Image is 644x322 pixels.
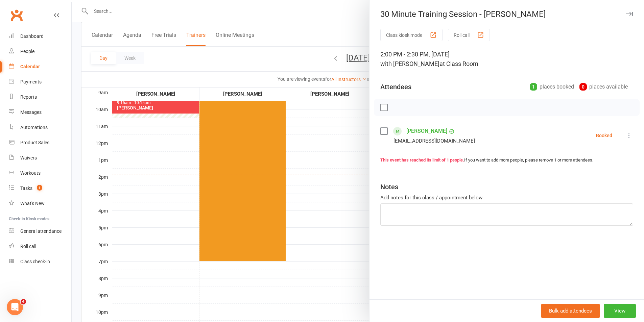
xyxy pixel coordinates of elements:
[380,182,398,192] div: Notes
[530,82,574,92] div: places booked
[406,126,447,137] a: [PERSON_NAME]
[380,157,633,164] div: If you want to add more people, please remove 1 or more attendees.
[7,299,23,315] iframe: Intercom live chat
[380,194,633,202] div: Add notes for this class / appointment below
[380,29,443,41] button: Class kiosk mode
[9,59,71,74] a: Calendar
[9,239,71,254] a: Roll call
[9,224,71,239] a: General attendance kiosk mode
[380,82,411,92] div: Attendees
[393,137,475,145] div: [EMAIL_ADDRESS][DOMAIN_NAME]
[9,44,71,59] a: People
[9,105,71,120] a: Messages
[596,133,612,138] div: Booked
[20,49,34,54] div: People
[20,170,41,176] div: Workouts
[579,83,587,91] div: 0
[20,109,42,115] div: Messages
[541,304,600,318] button: Bulk add attendees
[21,299,26,304] span: 4
[9,254,71,269] a: Class kiosk mode
[9,135,71,150] a: Product Sales
[20,244,36,249] div: Roll call
[9,196,71,211] a: What's New
[439,60,478,67] span: at Class Room
[448,29,490,41] button: Roll call
[8,7,25,24] a: Clubworx
[20,201,45,206] div: What's New
[9,29,71,44] a: Dashboard
[380,157,464,163] strong: This event has reached its limit of 1 people.
[380,50,633,69] div: 2:00 PM - 2:30 PM, [DATE]
[20,125,48,130] div: Automations
[604,304,636,318] button: View
[37,185,42,191] span: 1
[380,60,439,67] span: with [PERSON_NAME]
[20,185,32,191] div: Tasks
[9,90,71,105] a: Reports
[20,155,37,160] div: Waivers
[20,64,40,69] div: Calendar
[9,74,71,90] a: Payments
[20,140,49,145] div: Product Sales
[9,181,71,196] a: Tasks 1
[20,79,42,84] div: Payments
[20,259,50,264] div: Class check-in
[9,150,71,166] a: Waivers
[530,83,537,91] div: 1
[9,166,71,181] a: Workouts
[579,82,628,92] div: places available
[20,33,44,39] div: Dashboard
[9,120,71,135] a: Automations
[369,9,644,19] div: 30 Minute Training Session - [PERSON_NAME]
[20,228,62,234] div: General attendance
[20,94,37,100] div: Reports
